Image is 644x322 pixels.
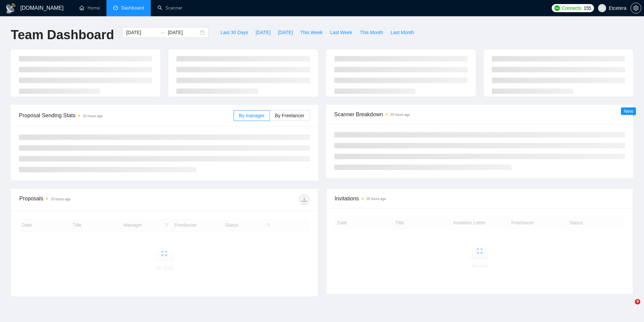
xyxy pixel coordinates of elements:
span: dashboard [113,5,118,10]
button: Last Month [387,27,418,38]
span: Connects: [562,4,582,12]
span: Proposal Sending Stats [19,111,234,120]
span: By manager [239,113,264,118]
img: upwork-logo.png [554,5,560,11]
span: 9 [635,299,640,304]
img: logo [5,3,16,14]
input: End date [168,29,198,36]
span: This Month [360,29,383,36]
span: This Week [300,29,323,36]
span: [DATE] [256,29,270,36]
button: [DATE] [252,27,274,38]
time: 20 hours ago [83,114,102,118]
span: By Freelancer [275,113,304,118]
button: [DATE] [274,27,296,38]
span: Last Week [330,29,352,36]
span: 155 [583,4,591,12]
span: to [160,30,165,35]
button: Last 30 Days [217,27,252,38]
input: Start date [126,29,157,36]
button: setting [630,3,641,14]
span: Last Month [390,29,414,36]
time: 20 hours ago [366,197,386,201]
button: Last Week [326,27,356,38]
span: Last 30 Days [220,29,248,36]
span: Dashboard [121,5,144,11]
h1: Team Dashboard [11,27,114,43]
iframe: Intercom live chat [621,299,637,315]
time: 20 hours ago [51,197,70,201]
a: homeHome [79,5,100,11]
div: Proposals [19,194,164,205]
span: setting [631,5,641,11]
button: This Month [356,27,387,38]
span: [DATE] [278,29,293,36]
span: user [600,6,604,10]
span: Invitations [335,194,625,203]
a: setting [630,5,641,11]
span: swap-right [160,30,165,35]
span: Scanner Breakdown [334,110,625,119]
button: This Week [296,27,326,38]
time: 20 hours ago [390,113,410,117]
span: New [624,108,633,114]
a: searchScanner [158,5,183,11]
